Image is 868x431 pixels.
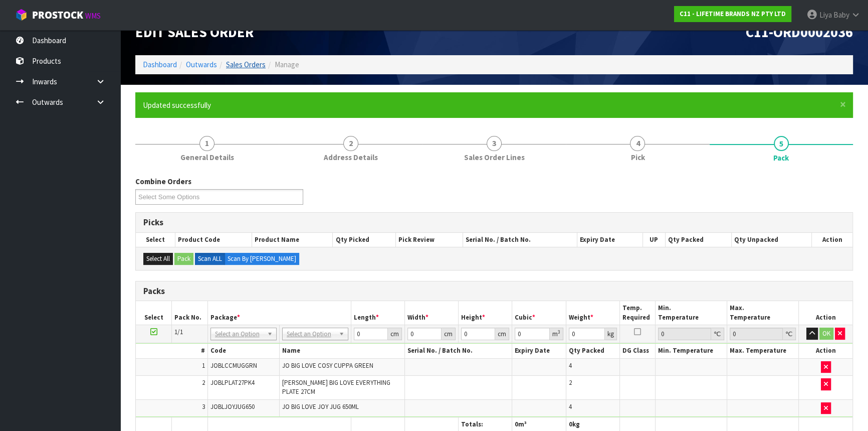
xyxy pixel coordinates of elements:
[746,23,853,41] span: C11-ORD0002036
[656,301,727,325] th: Min. Temperature
[135,23,254,41] span: Edit Sales Order
[656,344,727,358] th: Min. Temperature
[674,6,791,22] a: C11 - LIFETIME BRANDS NZ PTY LTD
[840,97,846,111] span: ×
[569,402,572,411] span: 4
[630,152,644,163] span: Pick
[833,10,849,20] span: Baby
[343,136,358,151] span: 2
[207,344,279,358] th: Code
[175,233,252,247] th: Product Code
[210,361,257,370] span: JOBLCCMUGGRN
[136,233,175,247] th: Select
[174,328,183,336] span: 1/1
[577,233,642,247] th: Expiry Date
[799,301,852,325] th: Action
[819,10,832,20] span: Liya
[136,301,172,325] th: Select
[811,233,852,247] th: Action
[15,9,28,21] img: cube-alt.png
[174,253,193,265] button: Pack
[202,402,205,411] span: 3
[287,328,335,340] span: Select an Option
[665,233,731,247] th: Qty Packed
[135,176,191,187] label: Combine Orders
[143,60,177,69] a: Dashboard
[195,253,225,265] label: Scan ALL
[275,60,299,69] span: Manage
[680,10,786,18] strong: C11 - LIFETIME BRANDS NZ PTY LTD
[282,402,359,411] span: JO BIG LOVE JOY JUG 650ML
[388,328,402,340] div: cm
[711,328,724,340] div: ℃
[619,344,656,358] th: DG Class
[215,328,263,340] span: Select an Option
[282,361,373,370] span: JO BIG LOVE COSY CUPPA GREEN
[515,420,518,428] span: 0
[207,301,351,325] th: Package
[774,136,789,151] span: 5
[630,136,645,151] span: 4
[186,60,217,69] a: Outwards
[459,301,512,325] th: Height
[143,253,173,265] button: Select All
[799,344,852,358] th: Action
[143,286,845,296] h3: Packs
[464,152,525,163] span: Sales Order Lines
[279,344,404,358] th: Name
[512,301,566,325] th: Cubic
[732,233,812,247] th: Qty Unpacked
[351,301,404,325] th: Length
[550,328,563,340] div: m
[773,153,789,163] span: Pack
[180,152,234,163] span: General Details
[143,218,845,227] h3: Picks
[172,301,208,325] th: Pack No.
[202,378,205,387] span: 2
[226,60,266,69] a: Sales Orders
[566,344,619,358] th: Qty Packed
[32,9,83,22] span: ProStock
[85,11,101,21] small: WMS
[136,344,207,358] th: #
[324,152,378,163] span: Address Details
[210,402,255,411] span: JOBLJOYJUG650
[487,136,502,151] span: 3
[569,378,572,387] span: 2
[404,344,512,358] th: Serial No. / Batch No.
[569,361,572,370] span: 4
[442,328,456,340] div: cm
[396,233,463,247] th: Pick Review
[569,420,572,428] span: 0
[333,233,396,247] th: Qty Picked
[605,328,617,340] div: kg
[202,361,205,370] span: 1
[512,344,566,358] th: Expiry Date
[619,301,656,325] th: Temp. Required
[783,328,796,340] div: ℃
[727,344,799,358] th: Max. Temperature
[210,378,255,387] span: JOBLPLAT27PK4
[225,253,299,265] label: Scan By [PERSON_NAME]
[404,301,458,325] th: Width
[252,233,333,247] th: Product Name
[566,301,619,325] th: Weight
[282,378,390,396] span: [PERSON_NAME] BIG LOVE EVERYTHING PLATE 27CM
[463,233,577,247] th: Serial No. / Batch No.
[495,328,509,340] div: cm
[642,233,665,247] th: UP
[558,329,560,335] sup: 3
[199,136,214,151] span: 1
[819,328,833,340] button: OK
[143,100,211,110] span: Updated successfully
[727,301,799,325] th: Max. Temperature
